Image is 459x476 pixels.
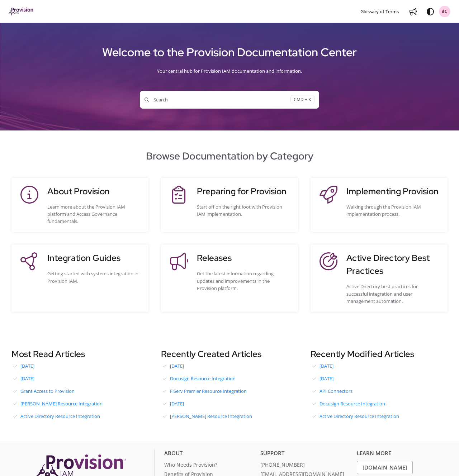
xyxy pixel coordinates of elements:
[11,348,148,361] h3: Most Read Articles
[9,8,34,16] a: Project logo
[11,411,148,422] a: Active Directory Resource Integration
[47,203,141,225] div: Learn more about the Provision IAM platform and Access Governance fundamentals.
[11,373,148,384] a: [DATE]
[290,95,314,105] span: CMD + K
[161,373,298,384] a: Docusign Resource Integration
[441,8,448,15] span: BC
[164,449,255,461] div: About
[357,461,413,474] a: [DOMAIN_NAME]
[311,348,448,361] h3: Recently Modified Articles
[19,185,141,225] a: About ProvisionLearn more about the Provision IAM platform and Access Governance fundamentals.
[311,361,448,371] a: [DATE]
[311,386,448,396] a: API Connectors
[407,6,419,17] a: Whats new
[140,91,319,109] button: SearchCMD + K
[19,252,141,304] a: Integration GuidesGetting started with systems integration in Provision IAM.
[439,6,450,17] button: BC
[47,252,141,265] h3: Integration Guides
[161,361,298,371] a: [DATE]
[164,461,255,471] a: Who Needs Provision?
[9,8,34,15] img: brand logo
[161,386,298,396] a: FiServ Premier Resource Integration
[360,8,399,15] span: Glossary of Terms
[318,185,440,225] a: Implementing ProvisionWalking through the Provision IAM implementation process.
[9,148,450,163] h2: Browse Documentation by Category
[260,449,351,461] div: Support
[161,411,298,422] a: [PERSON_NAME] Resource Integration
[9,62,450,80] div: Your central hub for Provision IAM documentation and information.
[197,185,291,198] h3: Preparing for Provision
[161,348,298,361] h3: Recently Created Articles
[346,283,440,304] div: Active Directory best practices for successful integration and user management automation.
[318,252,440,304] a: Active Directory Best PracticesActive Directory best practices for successful integration and use...
[346,185,440,198] h3: Implementing Provision
[9,43,450,62] h1: Welcome to the Provision Documentation Center
[161,398,298,409] a: [DATE]
[357,449,448,461] div: Learn More
[11,386,148,396] a: Grant Access to Provision
[346,252,440,277] h3: Active Directory Best Practices
[346,203,440,218] div: Walking through the Provision IAM implementation process.
[311,398,448,409] a: Docusign Resource Integration
[11,361,148,371] a: [DATE]
[311,411,448,422] a: Active Directory Resource Integration
[11,398,148,409] a: [PERSON_NAME] Resource Integration
[311,373,448,384] a: [DATE]
[425,6,436,17] button: Theme options
[145,96,290,103] span: Search
[168,252,291,304] a: ReleasesGet the latest information regarding updates and improvements in the Provision platform.
[197,203,291,218] div: Start off on the right foot with Provision IAM implementation.
[47,270,141,284] div: Getting started with systems integration in Provision IAM.
[168,185,291,225] a: Preparing for ProvisionStart off on the right foot with Provision IAM implementation.
[47,185,141,198] h3: About Provision
[197,270,291,291] div: Get the latest information regarding updates and improvements in the Provision platform.
[197,252,291,265] h3: Releases
[260,461,351,471] a: [PHONE_NUMBER]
